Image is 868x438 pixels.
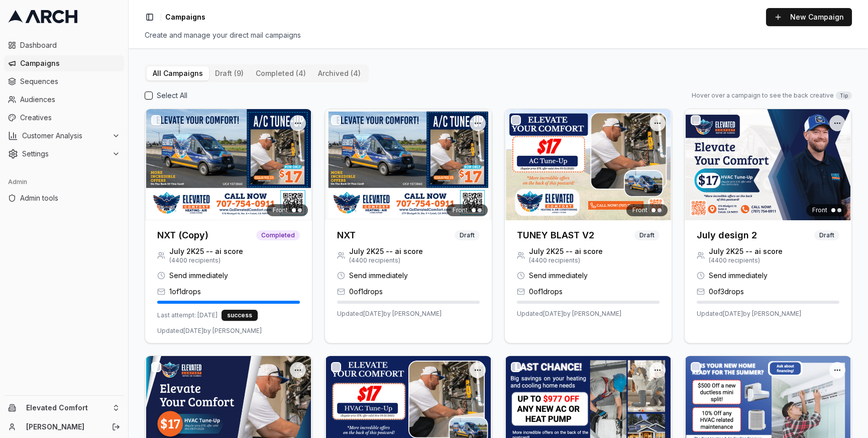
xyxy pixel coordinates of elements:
[529,271,588,281] span: Send immediately
[147,66,209,80] button: All Campaigns
[709,271,768,281] span: Send immediately
[517,310,621,318] span: Updated [DATE] by [PERSON_NAME]
[4,400,124,416] button: Elevated Comfort
[349,287,383,297] span: 0 of 1 drops
[22,149,108,159] span: Settings
[709,256,783,265] span: ( 4400 recipients)
[20,113,120,123] span: Creatives
[157,228,208,242] h3: NXT (Copy)
[517,228,594,242] h3: TUNEY BLAST V2
[529,256,603,265] span: ( 4400 recipients)
[20,95,120,105] span: Audiences
[337,310,442,318] span: Updated [DATE] by [PERSON_NAME]
[455,230,480,240] span: Draft
[529,287,563,297] span: 0 of 1 drops
[709,287,744,297] span: 0 of 3 drops
[312,66,367,80] button: archived (4)
[766,8,852,26] button: New Campaign
[22,131,108,141] span: Customer Analysis
[812,206,827,214] span: Front
[20,193,120,203] span: Admin tools
[4,110,124,126] a: Creatives
[209,66,250,80] button: draft (9)
[697,228,757,242] h3: July design 2
[632,206,647,214] span: Front
[157,327,262,335] span: Updated [DATE] by [PERSON_NAME]
[4,55,124,71] a: Campaigns
[26,403,108,412] span: Elevated Comfort
[157,91,187,101] label: Select All
[4,37,124,53] a: Dashboard
[505,109,672,220] img: Front creative for TUNEY BLAST V2
[692,92,834,100] span: Hover over a campaign to see the back creative
[165,12,205,22] span: Campaigns
[836,92,852,100] span: Tip
[20,40,120,50] span: Dashboard
[4,190,124,206] a: Admin tools
[4,92,124,108] a: Audiences
[222,310,258,321] div: success
[325,109,492,220] img: Front creative for NXT
[256,230,300,240] span: Completed
[709,246,783,256] span: July 2K25 -- ai score
[529,246,603,256] span: July 2K25 -- ai score
[4,174,124,190] div: Admin
[169,246,243,256] span: July 2K25 -- ai score
[634,230,660,240] span: Draft
[165,12,205,22] nav: breadcrumb
[4,146,124,162] button: Settings
[145,30,852,40] div: Create and manage your direct mail campaigns
[685,109,851,220] img: Front creative for July design 2
[349,246,423,256] span: July 2K25 -- ai score
[453,206,468,214] span: Front
[169,287,201,297] span: 1 of 1 drops
[20,76,120,86] span: Sequences
[697,310,801,318] span: Updated [DATE] by [PERSON_NAME]
[157,311,218,319] span: Last attempt: [DATE]
[337,228,356,242] h3: NXT
[814,230,839,240] span: Draft
[349,256,423,265] span: ( 4400 recipients)
[4,73,124,90] a: Sequences
[20,58,120,68] span: Campaigns
[109,420,123,434] button: Log out
[273,206,288,214] span: Front
[169,256,243,265] span: ( 4400 recipients)
[26,422,101,432] a: [PERSON_NAME]
[145,109,312,220] img: Front creative for NXT (Copy)
[349,271,408,281] span: Send immediately
[4,128,124,144] button: Customer Analysis
[169,271,228,281] span: Send immediately
[250,66,312,80] button: completed (4)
